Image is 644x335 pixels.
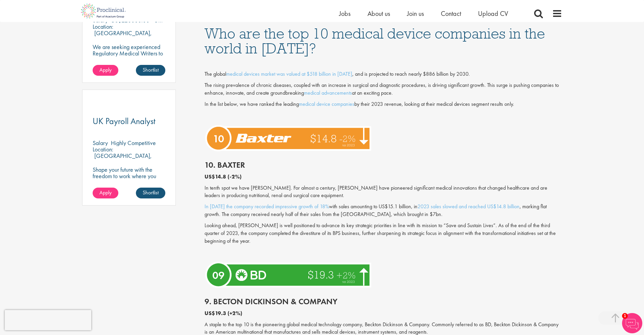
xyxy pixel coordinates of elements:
p: Shape your future with the freedom to work where you thrive! Join our client in a hybrid role tha... [93,166,166,192]
a: Jobs [339,9,351,18]
a: Apply [93,188,118,198]
h1: Who are the top 10 medical device companies in the world in [DATE]? [205,26,562,56]
p: The global , and is projected to reach nearly $886 billion by 2030. [205,70,562,78]
p: [GEOGRAPHIC_DATA], [GEOGRAPHIC_DATA] [93,29,152,43]
b: US$19.3 (+2%) [205,310,242,317]
iframe: reCAPTCHA [5,310,91,330]
span: 1 [622,313,628,319]
p: The rising prevalence of chronic diseases, coupled with an increase in surgical and diagnostic pr... [205,81,562,97]
span: Location: [93,23,113,30]
a: 2023 sales slowed and reached US$14.8 billion [418,203,520,210]
span: Salary [93,139,108,147]
a: UK Payroll Analyst [93,117,166,125]
a: medical advancements [304,89,352,96]
p: Looking ahead, [PERSON_NAME] is well positioned to advance its key strategic priorities in line w... [205,222,562,245]
p: We are seeking experienced Regulatory Medical Writers to join our client, a dynamic and growing b... [93,44,166,69]
span: Apply [99,66,112,73]
img: Chatbot [622,313,642,333]
p: In the list below, we have ranked the leading by their 2023 revenue, looking at their medical dev... [205,100,562,108]
a: medical devices market was valued at $518 billion in [DATE] [226,70,352,77]
a: medical device companies [299,100,354,107]
p: [GEOGRAPHIC_DATA], [GEOGRAPHIC_DATA] [93,152,152,166]
span: Apply [99,189,112,196]
span: Location: [93,145,113,153]
p: with sales amounting to US$15.1 billion, in , marking flat growth. The company received nearly ha... [205,203,562,218]
p: Highly Competitive [111,139,156,147]
p: In tenth spot we have [PERSON_NAME]. For almost a century, [PERSON_NAME] have pioneered significa... [205,184,562,200]
a: In [DATE] the company recorded impressive growth of 18% [205,203,329,210]
h2: 10. Baxter [205,161,562,169]
h2: 9. Becton Dickinson & Company [205,297,562,306]
a: Upload CV [478,9,508,18]
span: UK Payroll Analyst [93,115,156,127]
a: Join us [407,9,424,18]
a: About us [367,9,390,18]
a: Contact [441,9,461,18]
a: Apply [93,65,118,76]
b: US$14.8 (-2%) [205,173,242,180]
a: Shortlist [136,188,165,198]
a: Shortlist [136,65,165,76]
